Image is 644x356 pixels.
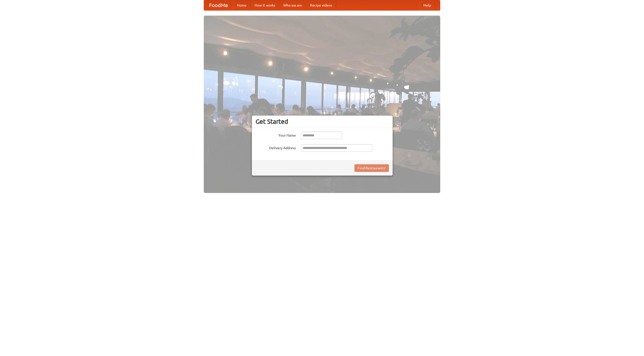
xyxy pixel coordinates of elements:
a: How it works [251,0,279,10]
label: Your Name [256,132,296,138]
a: Help [419,0,435,10]
label: Delivery Address [256,144,296,150]
a: FoodMe [204,0,233,10]
a: Who we are [279,0,306,10]
a: Recipe videos [306,0,336,10]
button: Find Restaurants! [354,164,389,172]
a: Home [233,0,251,10]
h3: Get Started [256,118,389,125]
